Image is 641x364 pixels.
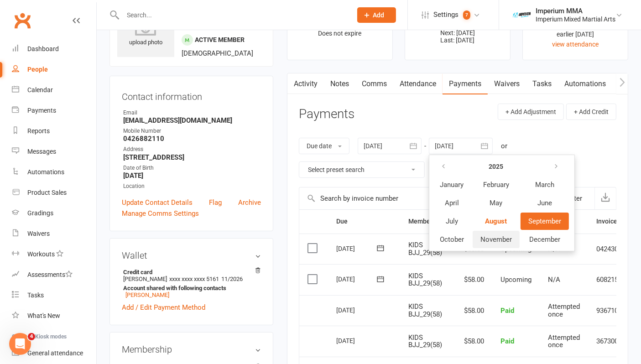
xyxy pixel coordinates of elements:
li: [PERSON_NAME] [122,267,261,300]
a: Archive [238,197,261,208]
div: Location [123,182,261,191]
span: KIDS BJJ_29(58) [408,241,442,257]
span: Settings [433,5,459,25]
div: Address [123,145,261,154]
span: December [529,235,560,244]
button: January [432,176,472,193]
div: Imperium Mixed Martial Arts [536,15,615,23]
a: People [12,59,96,80]
span: Active member [195,36,245,43]
div: upload photo [117,17,174,47]
span: KIDS BJJ_29(58) [408,272,442,288]
span: 7 [463,10,470,20]
div: [DATE] [336,303,378,317]
span: 11/2026 [221,276,243,282]
button: June [521,194,569,212]
div: People [27,66,48,73]
button: September [521,213,569,230]
a: view attendance [552,41,599,48]
span: xxxx xxxx xxxx 5161 [169,276,219,282]
a: Notes [324,73,355,94]
td: 6082159 [588,264,631,295]
span: November [480,235,512,244]
td: $58.00 [453,264,492,295]
td: $58.00 [453,295,492,326]
strong: [STREET_ADDRESS] [123,153,261,161]
td: 9367103 [588,295,631,326]
a: Product Sales [12,182,96,203]
a: Reports [12,121,96,141]
div: Tasks [27,291,44,299]
span: KIDS BJJ_29(58) [408,333,442,349]
a: Workouts [12,244,96,265]
input: Search by invoice number [299,187,549,209]
span: 4 [28,333,35,340]
strong: [EMAIL_ADDRESS][DOMAIN_NAME] [123,116,261,125]
div: Dashboard [27,45,59,52]
a: Comms [355,73,393,94]
div: Automations [27,168,64,176]
button: August [473,213,520,230]
span: January [440,181,464,189]
div: or [501,140,507,151]
div: earlier [DATE] [531,29,620,39]
button: March [521,176,569,193]
button: February [473,176,520,193]
button: Add [357,7,396,23]
div: Date of Birth [123,164,261,172]
div: [DATE] [336,333,378,348]
span: September [528,217,561,225]
div: Email [123,109,261,117]
a: Gradings [12,203,96,224]
div: Workouts [27,250,55,258]
span: Add [373,11,385,19]
a: Payments [443,73,488,94]
div: General attendance [27,349,83,357]
img: thumb_image1639376871.png [513,6,531,24]
th: Invoice # [588,210,631,233]
button: November [473,231,520,248]
span: July [446,217,458,225]
td: $58.00 [453,326,492,357]
span: Does not expire [318,30,361,37]
a: Messages [12,141,96,162]
a: Add / Edit Payment Method [122,302,205,313]
a: Assessments [12,265,96,285]
th: Due [328,210,400,233]
h3: Payments [299,107,354,121]
th: Membership [400,210,453,233]
span: Attempted once [548,302,580,318]
a: Dashboard [12,39,96,59]
h3: Wallet [122,250,261,260]
button: December [521,231,569,248]
div: Product Sales [27,189,67,196]
button: May [473,194,520,212]
div: Gradings [27,209,53,217]
button: October [432,231,472,248]
input: Search... [120,9,345,21]
a: General attendance kiosk mode [12,343,96,364]
span: May [490,199,503,207]
button: April [432,194,472,212]
a: Clubworx [11,9,34,32]
div: Assessments [27,271,73,278]
h3: Contact information [122,88,261,102]
div: Waivers [27,230,50,237]
a: Calendar [12,80,96,100]
span: N/A [548,276,560,284]
span: [DEMOGRAPHIC_DATA] [182,49,253,57]
a: Manage Comms Settings [122,208,199,219]
button: + Add Credit [566,104,616,120]
span: Paid [500,307,514,315]
a: Tasks [12,285,96,306]
div: What's New [27,312,60,319]
a: Payments [12,100,96,121]
span: Paid [500,337,514,345]
div: Reports [27,127,50,135]
span: KIDS BJJ_29(58) [408,302,442,318]
span: Upcoming [500,276,532,284]
a: Activity [287,73,324,94]
td: 3673005 [588,326,631,357]
span: March [535,181,554,189]
span: February [483,181,509,189]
